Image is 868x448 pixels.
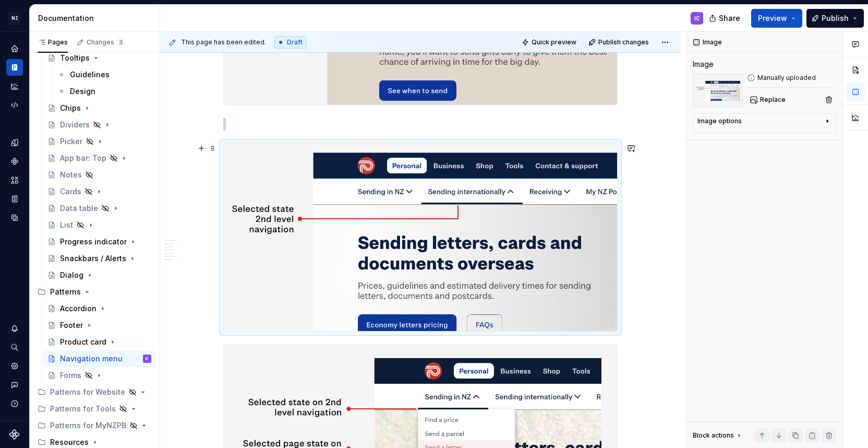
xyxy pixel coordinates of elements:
a: Design tokens [6,134,23,151]
a: Picker [43,133,155,150]
div: Patterns for MyNZPB [33,417,155,434]
div: Design [70,86,95,97]
div: IC [146,353,149,364]
div: Footer [60,320,83,331]
a: Assets [6,172,23,188]
button: Contact support [6,376,23,393]
div: List [60,220,73,230]
span: Publish changes [598,38,649,46]
div: Block actions [693,428,743,443]
a: Progress indicator [43,233,155,250]
a: App bar: Top [43,150,155,167]
a: Dividers [43,116,155,133]
div: Forms [60,370,81,381]
div: Image options [697,117,742,125]
span: This page has been edited. [181,38,266,46]
div: Guidelines [70,69,110,80]
a: Home [6,40,23,57]
div: Tooltips [60,53,90,63]
a: Forms [43,367,155,384]
a: Footer [43,317,155,334]
div: Block actions [693,431,734,440]
span: Preview [758,13,787,23]
div: Patterns for MyNZPB [50,420,126,431]
button: Share [704,9,747,28]
div: Cards [60,186,81,197]
a: Cards [43,183,155,200]
a: Dialog [43,267,155,284]
a: Navigation menuIC [43,350,155,367]
span: Share [719,13,740,23]
span: Quick preview [532,38,576,46]
img: aab82d91-fd91-41bd-92e6-d3bb4b9bf15f.png [224,144,617,331]
a: Components [6,153,23,170]
a: Design [53,83,155,100]
a: Product card [43,334,155,350]
a: Snackbars / Alerts [43,250,155,267]
span: 3 [116,38,125,46]
a: Tooltips [43,50,155,66]
div: Manually uploaded [747,74,836,82]
a: Accordion [43,300,155,317]
a: Notes [43,167,155,183]
div: NZ [8,12,21,25]
div: Patterns [33,284,155,300]
a: List [43,217,155,233]
span: Publish [822,13,849,23]
a: Documentation [6,59,23,76]
button: Publish [806,9,864,28]
span: Draft [287,38,303,46]
div: Chips [60,103,81,113]
button: Quick preview [519,35,581,50]
div: Patterns [50,287,81,297]
button: Image options [697,117,831,129]
span: Replace [760,96,786,104]
div: Patterns for Website [33,384,155,400]
div: App bar: Top [60,153,106,163]
a: Settings [6,358,23,374]
div: Product card [60,337,106,347]
div: Snackbars / Alerts [60,253,126,264]
button: Replace [747,92,790,107]
a: Analytics [6,78,23,95]
div: Dividers [60,120,90,130]
a: Code automation [6,97,23,113]
a: Data sources [6,209,23,226]
div: Patterns for Website [50,387,125,397]
button: Notifications [6,320,23,337]
div: Patterns for Tools [33,400,155,417]
svg: Supernova Logo [9,429,20,440]
a: Chips [43,100,155,116]
a: Storybook stories [6,191,23,207]
div: Documentation [38,13,155,23]
img: aab82d91-fd91-41bd-92e6-d3bb4b9bf15f.png [693,74,743,107]
button: Preview [751,9,802,28]
button: Search ⌘K [6,339,23,356]
a: Data table [43,200,155,217]
div: Patterns for Tools [50,404,116,414]
a: Guidelines [53,66,155,83]
div: Dialog [60,270,83,280]
div: Changes [87,38,125,46]
div: Progress indicator [60,237,127,247]
div: Pages [38,38,68,46]
div: Resources [50,437,89,447]
div: Data table [60,203,98,214]
div: Navigation menu [60,353,123,364]
div: Accordion [60,303,97,314]
button: NZ [2,7,27,29]
div: Notes [60,170,82,180]
button: Publish changes [585,35,654,50]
